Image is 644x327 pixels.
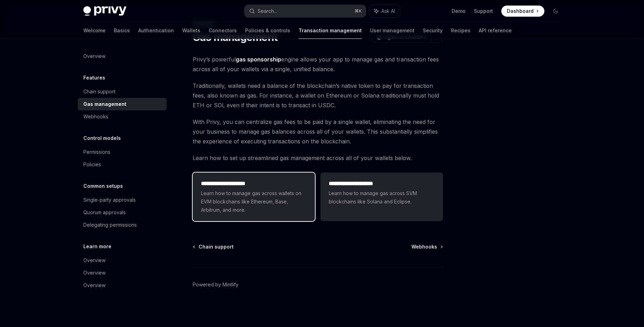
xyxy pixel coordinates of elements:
span: Privy’s powerful engine allows your app to manage gas and transaction fees across all of your wal... [193,54,443,74]
div: Overview [83,281,106,290]
div: Overview [83,256,106,265]
a: **** **** **** **** *Learn how to manage gas across SVM blockchains like Solana and Eclipse. [320,173,443,221]
a: Quorum approvals [78,206,167,219]
a: Webhooks [78,110,167,123]
a: Basics [114,22,130,39]
div: Overview [83,52,106,60]
a: Overview [78,279,167,292]
span: Webhooks [411,243,437,250]
a: Chain support [78,85,167,98]
div: Webhooks [83,112,108,121]
a: Demo [452,8,466,15]
h5: Control models [83,134,121,142]
div: Single-party approvals [83,196,136,204]
a: Authentication [138,22,174,39]
button: Ask AI [369,5,400,17]
a: Transaction management [299,22,362,39]
span: Dashboard [507,8,534,15]
div: Delegating permissions [83,221,137,229]
div: Search... [258,7,277,15]
a: Gas management [78,98,167,110]
a: Delegating permissions [78,219,167,231]
h5: Learn more [83,242,111,251]
button: Search...⌘K [244,5,366,17]
span: Learn how to set up streamlined gas management across all of your wallets below. [193,153,443,163]
a: **** **** **** **** *Learn how to manage gas across wallets on EVM blockchains like Ethereum, Bas... [193,173,315,221]
strong: gas sponsorship [236,56,281,63]
span: Chain support [199,243,234,250]
img: dark logo [83,6,126,16]
a: Dashboard [501,6,544,17]
div: Gas management [83,100,126,108]
a: Welcome [83,22,106,39]
a: Recipes [451,22,470,39]
span: With Privy, you can centralize gas fees to be paid by a single wallet, eliminating the need for y... [193,117,443,146]
a: Overview [78,267,167,279]
a: Connectors [209,22,237,39]
a: Policies [78,158,167,171]
div: Chain support [83,87,115,96]
span: ⌘ K [354,8,362,14]
div: Quorum approvals [83,208,126,217]
h5: Features [83,74,105,82]
span: Ask AI [381,8,395,15]
h5: Common setups [83,182,123,190]
span: Traditionally, wallets need a balance of the blockchain’s native token to pay for transaction fee... [193,81,443,110]
a: Single-party approvals [78,194,167,206]
span: Learn how to manage gas across wallets on EVM blockchains like Ethereum, Base, Arbitrum, and more. [201,189,307,214]
a: User management [370,22,415,39]
a: Policies & controls [245,22,290,39]
div: Permissions [83,148,110,156]
a: Chain support [193,243,234,250]
a: Security [423,22,443,39]
a: Powered by Mintlify [193,281,239,288]
span: Learn how to manage gas across SVM blockchains like Solana and Eclipse. [329,189,434,206]
a: Overview [78,50,167,62]
button: Toggle dark mode [550,6,561,17]
a: Wallets [182,22,200,39]
a: Permissions [78,146,167,158]
a: API reference [479,22,512,39]
div: Policies [83,160,101,169]
a: Support [474,8,493,15]
div: Overview [83,269,106,277]
a: Overview [78,254,167,267]
a: Webhooks [411,243,442,250]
